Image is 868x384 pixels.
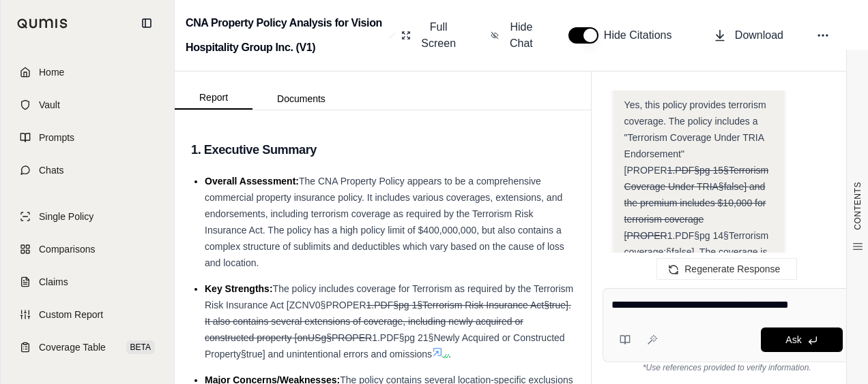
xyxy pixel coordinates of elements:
[785,334,801,345] span: Ask
[507,19,536,52] span: Hide Chat
[39,98,60,112] span: Vault
[39,275,68,289] span: Claims
[396,14,463,57] button: Full Screen
[9,202,166,231] a: Single Policy
[136,12,158,34] button: Collapse sidebar
[708,22,789,49] button: Download
[604,27,680,44] span: Hide Citations
[39,65,64,79] span: Home
[852,182,863,230] span: CONTENTS
[39,210,93,223] span: Single Policy
[624,230,772,306] span: 1.PDF§pg 14§Terrorism coverage:§false]. The coverage is subject to the terms and conditions of th...
[39,340,106,354] span: Coverage Table
[205,332,565,359] span: 1.PDF§pg 21§Newly Acquired or Constructed Property§true] and unintentional errors and omissions
[205,176,564,268] span: The CNA Property Policy appears to be a comprehensive commercial property insurance policy. It in...
[205,176,299,187] span: Overall Assessment:
[9,123,166,153] a: Prompts
[205,283,573,310] span: The policy includes coverage for Terrorism as required by the Terrorism Risk Insurance Act [ZCNV0...
[191,138,575,162] h3: 1. Executive Summary
[39,242,95,256] span: Comparisons
[9,332,166,362] a: Coverage TableBETA
[39,308,103,321] span: Custom Report
[205,283,273,294] span: Key Strengths:
[624,165,769,241] del: 1.PDF§pg 15§Terrorism Coverage Under TRIA§false] and the premium includes $10,000 for terrorism c...
[126,340,155,354] span: BETA
[9,267,166,297] a: Claims
[9,90,166,120] a: Vault
[9,155,166,185] a: Chats
[9,57,166,87] a: Home
[252,88,350,110] button: Documents
[205,300,571,343] span: 1.PDF§pg 1§Terrorism Risk Insurance Act§true]. It also contains several extensions of coverage, i...
[9,300,166,330] a: Custom Report
[735,27,783,44] span: Download
[448,349,451,359] span: .
[761,327,843,352] button: Ask
[17,18,68,29] img: Qumis Logo
[175,86,252,110] button: Report
[419,19,458,52] span: Full Screen
[656,258,797,280] button: Regenerate Response
[39,163,64,177] span: Chats
[603,362,852,373] div: *Use references provided to verify information.
[624,99,766,176] span: Yes, this policy provides terrorism coverage. The policy includes a "Terrorism Coverage Under TRI...
[39,131,74,144] span: Prompts
[186,11,384,60] h2: CNA Property Policy Analysis for Vision Hospitality Group Inc. (V1)
[9,234,166,264] a: Comparisons
[684,263,780,274] span: Regenerate Response
[485,14,541,57] button: Hide Chat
